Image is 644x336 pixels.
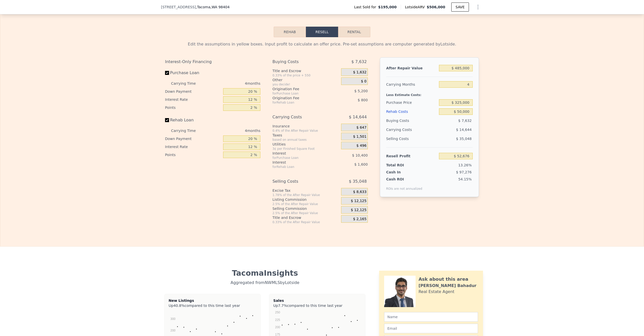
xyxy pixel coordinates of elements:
[272,124,339,129] div: Insurance
[427,5,445,9] span: $506,000
[386,177,422,182] div: Cash ROI
[386,64,437,73] div: After Repair Value
[275,318,280,322] text: 225
[386,182,422,191] div: ROIs are not annualized
[272,142,339,147] div: Utilities
[386,152,437,161] div: Resell Profit
[171,79,204,87] div: Carrying Time
[171,329,176,332] text: 200
[386,170,418,175] div: Cash In
[353,134,366,139] span: $ 1,501
[456,128,472,132] span: $ 14,644
[272,211,339,215] div: 2.5% of the After Repair Value
[356,125,367,130] span: $ 647
[419,283,476,289] div: [PERSON_NAME] Bahadur
[275,311,280,314] text: 250
[353,190,366,194] span: $ 8,633
[173,304,184,308] span: 40.8%
[272,113,329,122] div: Carrying Costs
[351,57,367,66] span: $ 7,632
[171,127,204,135] div: Carrying Time
[419,276,468,283] div: Ask about this area
[378,5,397,10] span: $195,000
[458,177,472,181] span: 54.15%
[351,208,367,212] span: $ 12,125
[272,193,339,197] div: 1.78% of the After Repair Value
[353,217,366,221] span: $ 2,165
[165,87,221,95] div: Down Payment
[384,312,478,322] input: Name
[458,163,472,167] span: 13.26%
[272,165,329,169] div: for Rehab Loan
[405,5,427,10] span: Lotside ARV
[165,116,221,125] label: Rehab Loan
[272,129,339,133] div: 0.4% of the After Repair Value
[169,303,257,306] div: Up compared to this time last year
[386,116,437,125] div: Buying Costs
[358,98,368,102] span: $ 800
[165,104,221,112] div: Points
[272,156,329,160] div: for Purchase Loan
[272,77,339,82] div: Other
[386,125,418,134] div: Carrying Costs
[354,5,378,10] span: Last Sold for
[272,197,339,202] div: Listing Commission
[196,5,230,10] span: , Tacoma
[458,119,472,123] span: $ 7,632
[272,91,329,95] div: for Purchase Loan
[272,202,339,206] div: 2.5% of the After Repair Value
[273,303,361,306] div: Up compared to this time last year
[419,289,455,295] div: Real Estate Agent
[206,79,260,87] div: 4 months
[386,98,437,107] div: Purchase Price
[273,298,361,303] div: Sales
[349,113,367,122] span: $ 14,644
[165,95,221,104] div: Interest Rate
[165,118,169,122] input: Rehab Loan
[272,206,339,211] div: Selling Commission
[272,82,339,86] div: you decide!
[272,57,329,66] div: Buying Costs
[171,317,176,321] text: 300
[272,86,329,91] div: Origination Fee
[272,101,329,105] div: for Rehab Loan
[456,170,472,174] span: $ 97,276
[356,143,367,148] span: $ 496
[272,68,339,73] div: Title and Escrow
[353,70,366,75] span: $ 1,632
[272,188,339,193] div: Excise Tax
[275,325,280,329] text: 200
[354,162,368,166] span: $ 1,600
[306,27,338,37] button: Resell
[169,298,257,303] div: New Listings
[161,5,196,10] span: [STREET_ADDRESS]
[165,68,221,77] label: Purchase Loan
[386,80,437,89] div: Carrying Months
[272,151,329,156] div: Interest
[165,41,479,47] div: Edit the assumptions in yellow boxes. Input profit to calculate an offer price. Pre-set assumptio...
[272,220,339,224] div: 0.33% of the After Repair Value
[165,135,221,143] div: Down Payment
[165,71,169,75] input: Purchase Loan
[272,95,329,101] div: Origination Fee
[272,147,339,151] div: 3¢ per Finished Square Foot
[456,137,472,141] span: $ 35,048
[386,163,418,168] div: Total ROI
[352,153,368,157] span: $ 10,400
[384,324,478,333] input: Email
[165,269,365,278] div: Tacoma Insights
[211,5,230,9] span: , WA 98404
[349,177,367,186] span: $ 35,048
[206,127,260,135] div: 4 months
[272,73,339,77] div: 0.33% of the price + 550
[338,27,370,37] button: Rental
[272,138,339,142] div: based on annual taxes
[272,177,329,186] div: Selling Costs
[165,57,260,66] div: Interest-Only Financing
[278,304,287,308] span: 7.7%
[272,133,339,138] div: Taxes
[354,89,368,93] span: $ 5,200
[361,79,367,84] span: $ 0
[351,199,367,203] span: $ 12,125
[272,215,339,220] div: Title and Escrow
